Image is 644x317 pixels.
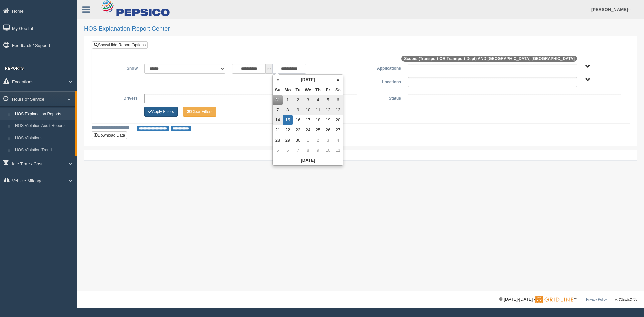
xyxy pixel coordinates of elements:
button: Change Filter Options [183,107,216,117]
td: 19 [323,115,333,125]
label: Show [97,64,141,72]
td: 25 [313,125,323,135]
label: Locations [361,77,405,85]
td: 7 [273,105,283,115]
td: 1 [283,95,293,105]
td: 2 [313,135,323,145]
th: [DATE] [273,155,343,165]
td: 2 [293,95,303,105]
h2: HOS Explanation Report Center [84,25,637,32]
a: HOS Explanation Reports [12,108,75,120]
label: Drivers [97,94,141,102]
td: 22 [283,125,293,135]
th: Mo [283,85,293,95]
label: Applications [361,64,405,72]
td: 7 [293,145,303,155]
td: 28 [273,135,283,145]
th: Tu [293,85,303,95]
button: Change Filter Options [144,107,178,117]
th: Sa [333,85,343,95]
td: 3 [303,95,313,105]
a: Privacy Policy [586,298,607,301]
td: 15 [283,115,293,125]
th: We [303,85,313,95]
span: v. 2025.5.2403 [615,298,637,301]
td: 11 [333,145,343,155]
span: Scope: (Transport OR Transport Dept) AND [GEOGRAPHIC_DATA] [GEOGRAPHIC_DATA] [401,56,577,62]
a: HOS Violations [12,132,75,144]
th: [DATE] [283,75,333,85]
img: Gridline [535,296,573,303]
td: 29 [283,135,293,145]
td: 11 [313,105,323,115]
th: Su [273,85,283,95]
button: Download Data [92,131,127,139]
td: 17 [303,115,313,125]
td: 24 [303,125,313,135]
td: 23 [293,125,303,135]
div: © [DATE]-[DATE] - ™ [499,296,637,303]
td: 4 [313,95,323,105]
td: 4 [333,135,343,145]
a: Show/Hide Report Options [92,41,148,49]
a: HOS Violation Trend [12,144,75,156]
th: Th [313,85,323,95]
label: Status [361,94,405,102]
td: 18 [313,115,323,125]
span: to [266,64,272,74]
th: Fr [323,85,333,95]
th: « [273,75,283,85]
td: 5 [273,145,283,155]
th: » [333,75,343,85]
td: 26 [323,125,333,135]
td: 20 [333,115,343,125]
td: 30 [293,135,303,145]
td: 8 [283,105,293,115]
td: 31 [273,95,283,105]
td: 16 [293,115,303,125]
td: 9 [293,105,303,115]
td: 1 [303,135,313,145]
td: 14 [273,115,283,125]
td: 10 [303,105,313,115]
td: 12 [323,105,333,115]
td: 6 [333,95,343,105]
td: 9 [313,145,323,155]
td: 13 [333,105,343,115]
td: 3 [323,135,333,145]
td: 8 [303,145,313,155]
td: 10 [323,145,333,155]
td: 6 [283,145,293,155]
td: 21 [273,125,283,135]
td: 5 [323,95,333,105]
td: 27 [333,125,343,135]
a: HOS Violation Audit Reports [12,120,75,132]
